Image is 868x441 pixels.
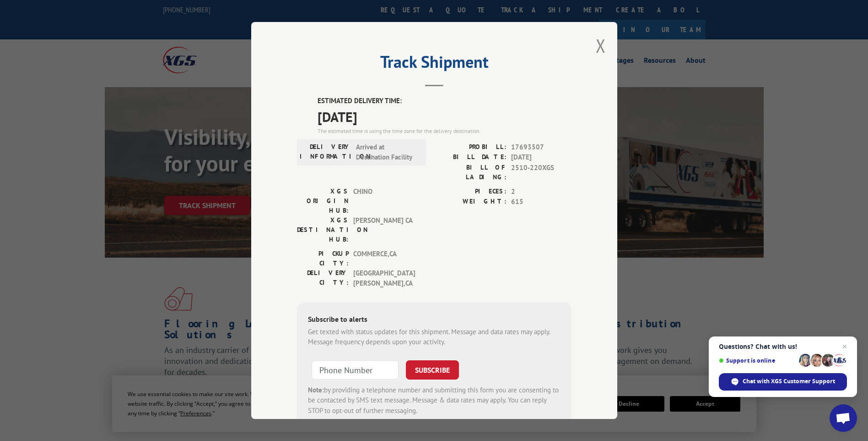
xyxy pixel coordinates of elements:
span: Questions? Chat with us! [719,343,847,350]
span: COMMERCE , CA [353,249,415,268]
label: BILL DATE: [434,152,507,163]
label: PROBILL: [434,142,507,153]
div: The estimated time is using the time zone for the delivery destination. [318,127,571,135]
span: 615 [511,197,571,207]
span: 17693507 [511,142,571,153]
label: PICKUP CITY: [297,249,349,268]
button: SUBSCRIBE [406,360,459,380]
span: CHINO [353,187,415,215]
span: Arrived at Destination Facility [356,142,418,163]
span: [PERSON_NAME] CA [353,215,415,244]
label: DELIVERY CITY: [297,268,349,289]
label: ESTIMATED DELIVERY TIME: [318,96,571,106]
span: 2 [511,187,571,197]
label: DELIVERY INFORMATION: [300,142,351,163]
div: Subscribe to alerts [308,314,561,327]
label: BILL OF LADING: [434,163,507,182]
span: 2510-220XGS [511,163,571,182]
strong: Note: [308,386,324,394]
label: WEIGHT: [434,197,507,207]
span: Chat with XGS Customer Support [743,377,835,386]
div: Open chat [830,404,857,432]
h2: Track Shipment [297,55,571,73]
span: Support is online [719,357,796,364]
label: XGS ORIGIN HUB: [297,187,349,215]
span: [DATE] [511,152,571,163]
input: Phone Number [312,360,399,380]
label: PIECES: [434,187,507,197]
div: Get texted with status updates for this shipment. Message and data rates may apply. Message frequ... [308,327,561,347]
div: by providing a telephone number and submitting this form you are consenting to be contacted by SM... [308,385,561,416]
div: Chat with XGS Customer Support [719,373,847,391]
span: [DATE] [318,106,571,127]
span: Close chat [839,341,850,352]
button: Close modal [596,33,606,58]
label: XGS DESTINATION HUB: [297,215,349,244]
span: [GEOGRAPHIC_DATA][PERSON_NAME] , CA [353,268,415,289]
